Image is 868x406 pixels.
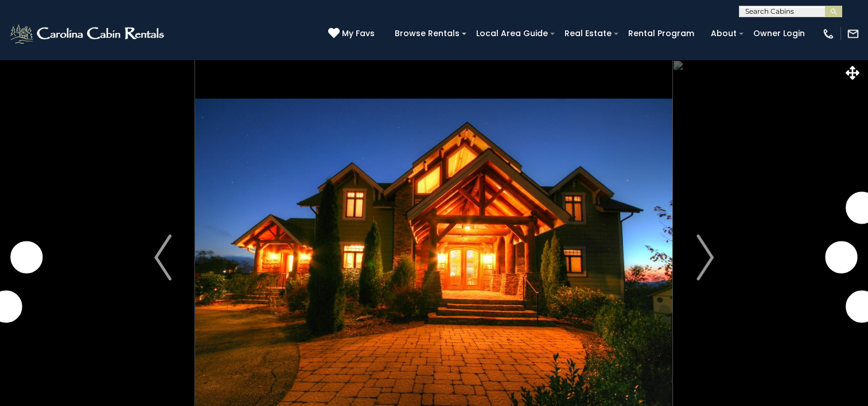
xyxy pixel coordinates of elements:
a: Rental Program [622,25,700,42]
img: arrow [696,235,714,280]
a: Browse Rentals [389,25,465,42]
a: Real Estate [559,25,617,42]
a: About [705,25,742,42]
img: phone-regular-white.png [822,28,835,40]
img: White-1-2.png [9,22,168,45]
a: Local Area Guide [470,25,554,42]
span: My Favs [342,28,375,40]
a: Owner Login [748,25,811,42]
a: My Favs [328,28,377,40]
img: arrow [154,235,172,280]
img: mail-regular-white.png [847,28,859,40]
